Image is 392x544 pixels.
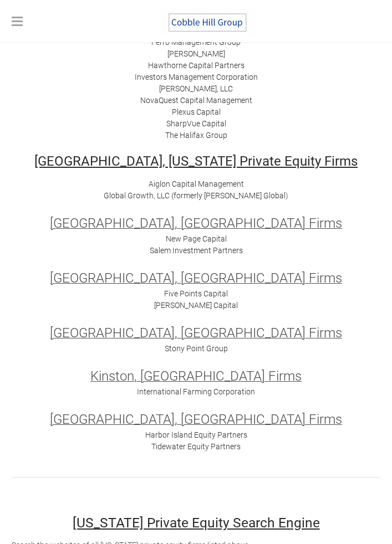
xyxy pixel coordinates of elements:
a: Salem Investment Partners [150,246,243,255]
a: Aiglon Capital Management [149,179,244,188]
a: Five Points Capital​ [164,289,228,298]
a: SharpVue Capital [166,119,226,128]
a: Tidewater Equity Partners [151,442,241,451]
font: [GEOGRAPHIC_DATA], [GEOGRAPHIC_DATA] Firms [50,325,342,341]
font: Kinston, [GEOGRAPHIC_DATA] Firms [90,368,302,384]
a: New Page Capital [166,234,227,243]
font: [GEOGRAPHIC_DATA], [US_STATE] Private Equity Firms [34,153,358,169]
a: Stony Point Group​​ [165,344,228,353]
a: Investors Management Corporation [135,73,258,81]
a: Ferro Management Group [151,38,241,47]
a: [PERSON_NAME] [167,49,225,58]
font: [GEOGRAPHIC_DATA], [GEOGRAPHIC_DATA] Firms [50,412,342,427]
a: [PERSON_NAME] Capital [154,301,238,310]
u: [US_STATE] Private Equity Search Engine [73,515,320,531]
a: Hawthorne Capital Partners [148,61,245,70]
div: ) ​ [12,178,380,453]
a: [PERSON_NAME], LLC [159,84,233,93]
a: ​​The Halifax Group [165,131,227,140]
a: ​Plexus Capital [172,107,221,116]
img: The Cobble Hill Group LLC [161,9,256,37]
font: [GEOGRAPHIC_DATA], [GEOGRAPHIC_DATA] Firms [50,215,342,231]
a: Global Growth, LLC (formerly [PERSON_NAME] Global [104,191,286,200]
a: Harbor Island Equity Partners [145,430,247,439]
a: ​NovaQuest Capital Management [140,96,252,105]
font: [GEOGRAPHIC_DATA], [GEOGRAPHIC_DATA] Firms [50,270,342,286]
a: International Farming Corporation [137,387,255,396]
